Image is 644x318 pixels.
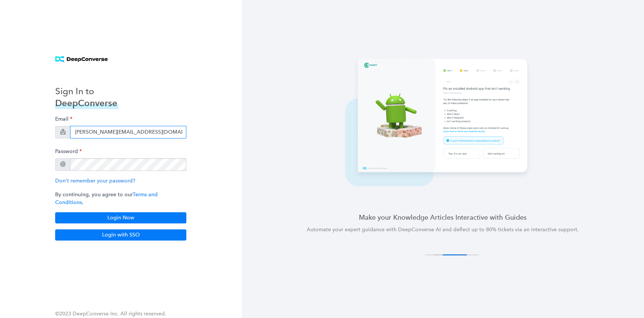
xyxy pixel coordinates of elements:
[342,58,543,195] img: carousel 3
[434,254,458,255] button: 2
[55,97,119,109] h3: DeepConverse
[55,191,186,206] p: By continuing, you agree to our .
[55,191,158,206] a: Terms and Conditions
[55,311,166,317] span: ©2023 DeepConverse Inc. All rights reserved.
[307,226,579,233] span: Automate your expert guidance with DeepConverse AI and deflect up to 80% tickets via an interacti...
[55,178,135,184] a: Don't remember your password?
[55,212,186,223] button: Login Now
[259,213,626,222] h4: Make your Knowledge Articles Interactive with Guides
[443,254,467,255] button: 3
[425,254,449,255] button: 1
[455,254,479,255] button: 4
[55,144,82,158] label: Password
[55,85,119,97] h3: Sign In to
[55,229,186,241] button: Login with SSO
[55,56,108,63] img: horizontal logo
[55,112,72,126] label: Email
